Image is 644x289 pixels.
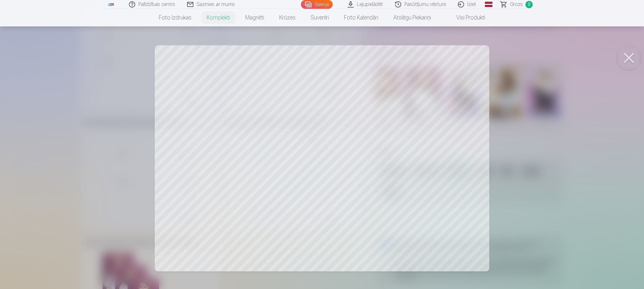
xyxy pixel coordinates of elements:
a: Visi produkti [439,9,493,26]
a: Foto izdrukas [151,9,199,26]
span: Grozs [510,1,523,8]
a: Suvenīri [303,9,336,26]
a: Magnēti [238,9,272,26]
img: /fa1 [108,3,114,6]
a: Atslēgu piekariņi [386,9,439,26]
span: 0 [525,1,533,8]
a: Foto kalendāri [336,9,386,26]
a: Krūzes [272,9,303,26]
a: Komplekti [199,9,238,26]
